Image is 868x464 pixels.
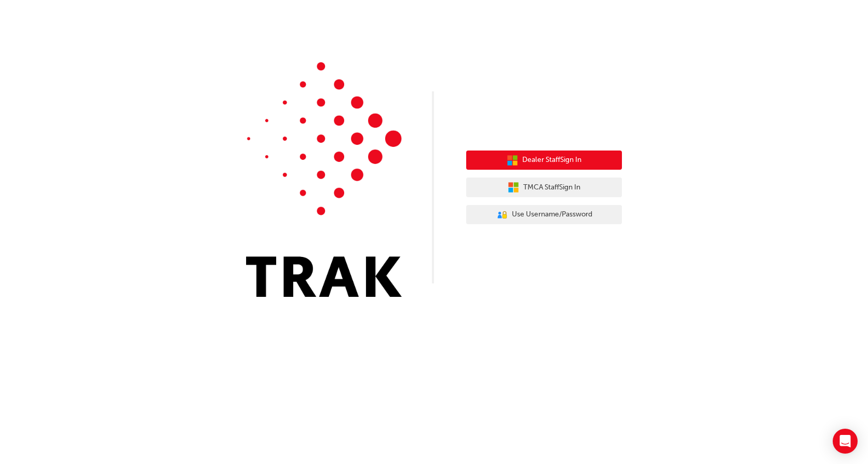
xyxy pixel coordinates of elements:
[246,62,402,297] img: Trak
[466,178,622,197] button: TMCA StaffSign In
[466,151,622,170] button: Dealer StaffSign In
[833,429,858,454] div: Open Intercom Messenger
[512,209,592,221] span: Use Username/Password
[522,154,581,166] span: Dealer Staff Sign In
[523,182,580,194] span: TMCA Staff Sign In
[466,205,622,225] button: Use Username/Password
